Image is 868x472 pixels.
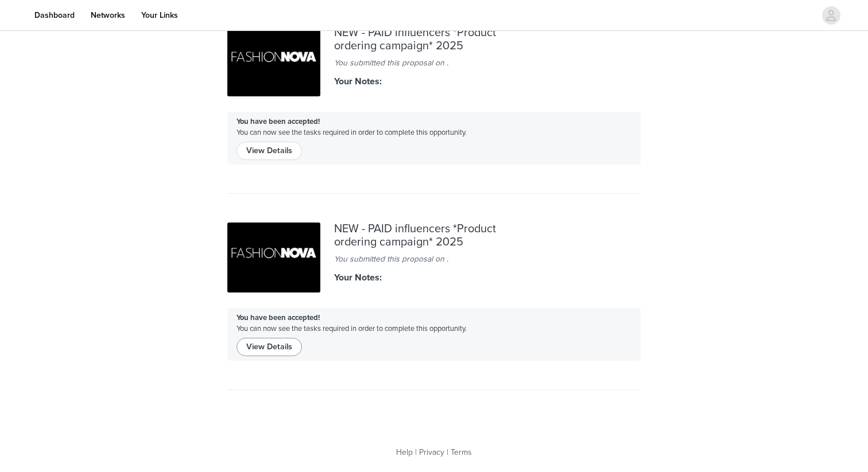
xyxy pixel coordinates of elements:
a: Help [396,447,413,457]
span: | [415,447,417,457]
div: You submitted this proposal on . [334,253,534,265]
a: Terms [451,447,472,457]
div: You submitted this proposal on . [334,57,534,69]
strong: Your Notes: [334,76,382,87]
div: You can now see the tasks required in order to complete this opportunity. [227,112,641,165]
div: NEW - PAID influencers *Product ordering campaign* 2025 [334,26,534,52]
strong: Your Notes: [334,272,382,283]
a: Networks [84,2,132,28]
a: View Details [237,142,302,151]
img: 44cc05be-882a-49bd-a7fd-05fd344e62ba.jpg [227,26,320,96]
button: View Details [237,142,302,160]
a: Privacy [419,447,444,457]
div: avatar [826,6,836,25]
div: You can now see the tasks required in order to complete this opportunity. [227,308,641,361]
span: | [447,447,448,457]
strong: You have been accepted! [237,117,320,126]
div: NEW - PAID influencers *Product ordering campaign* 2025 [334,223,534,248]
a: View Details [237,338,302,348]
button: View Details [237,338,302,356]
strong: You have been accepted! [237,313,320,322]
a: Your Links [134,2,185,28]
a: Dashboard [28,2,82,28]
img: 44cc05be-882a-49bd-a7fd-05fd344e62ba.jpg [227,223,320,292]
